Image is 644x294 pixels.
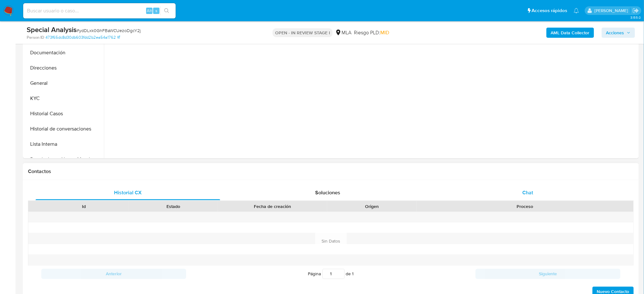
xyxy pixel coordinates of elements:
[421,203,629,210] div: Proceso
[41,269,186,279] button: Anterior
[532,7,567,14] span: Accesos rápidos
[602,28,635,38] button: Acciones
[77,27,141,34] span: # ydDLxk0GhFBaWCUezoDgcY2j
[354,29,389,36] span: Riesgo PLD:
[273,28,333,37] p: OPEN - IN REVIEW STAGE I
[335,29,351,36] div: MLA
[23,7,176,15] input: Buscar usuario o caso...
[352,271,354,277] span: 1
[44,203,124,210] div: Id
[551,28,590,38] b: AML Data Collector
[28,168,634,175] h1: Contactos
[45,35,120,40] a: 473f65dc8d30db603fdd2b2ea54a1762
[27,35,44,40] b: Person ID
[24,106,104,121] button: Historial Casos
[308,269,354,279] span: Página de
[630,15,641,20] span: 3.155.0
[24,45,104,60] button: Documentación
[24,76,104,91] button: General
[147,8,152,14] span: Alt
[594,8,630,14] p: abril.medzovich@mercadolibre.com
[522,189,533,196] span: Chat
[27,24,77,35] b: Special Analysis
[315,189,340,196] span: Soluciones
[24,121,104,137] button: Historial de conversaciones
[160,6,173,15] button: search-icon
[133,203,214,210] div: Estado
[633,7,639,14] a: Salir
[24,60,104,76] button: Direcciones
[155,8,157,14] span: s
[476,269,620,279] button: Siguiente
[24,91,104,106] button: KYC
[222,203,323,210] div: Fecha de creación
[546,28,594,38] button: AML Data Collector
[114,189,142,196] span: Historial CX
[380,29,389,36] span: MID
[24,137,104,152] button: Lista Interna
[332,203,412,210] div: Origen
[574,8,579,13] a: Notificaciones
[24,152,104,167] button: Restricciones Nuevo Mundo
[606,28,624,38] span: Acciones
